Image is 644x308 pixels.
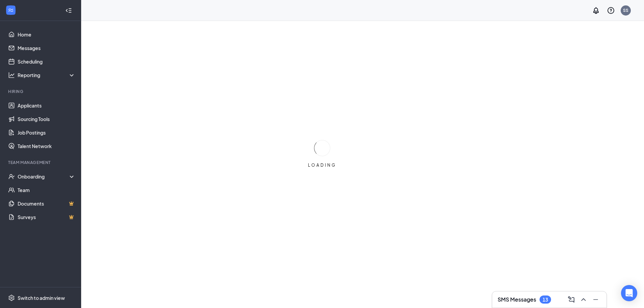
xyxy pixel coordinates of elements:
a: Job Postings [18,126,75,139]
a: Team [18,183,75,197]
div: Team Management [8,160,74,165]
a: Messages [18,41,75,55]
div: Switch to admin view [18,294,65,301]
svg: QuestionInfo [607,6,615,15]
svg: ComposeMessage [567,295,575,304]
button: ChevronUp [578,294,589,305]
svg: UserCheck [8,173,15,180]
div: 13 [543,297,548,303]
div: LOADING [305,162,339,168]
div: SS [623,7,628,13]
div: Open Intercom Messenger [621,285,637,301]
svg: Analysis [8,72,15,78]
div: Hiring [8,89,74,94]
svg: Notifications [592,6,600,15]
h3: SMS Messages [498,296,536,303]
a: Home [18,28,75,41]
svg: ChevronUp [579,295,588,304]
a: DocumentsCrown [18,197,75,210]
a: Scheduling [18,55,75,68]
svg: Minimize [592,295,600,304]
svg: WorkstreamLogo [7,7,14,14]
svg: Settings [8,294,15,301]
svg: Collapse [65,7,72,14]
a: Applicants [18,99,75,112]
div: Onboarding [18,173,70,180]
button: ComposeMessage [566,294,577,305]
a: SurveysCrown [18,210,75,224]
a: Talent Network [18,139,75,153]
div: Reporting [18,72,76,78]
a: Sourcing Tools [18,112,75,126]
button: Minimize [590,294,601,305]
